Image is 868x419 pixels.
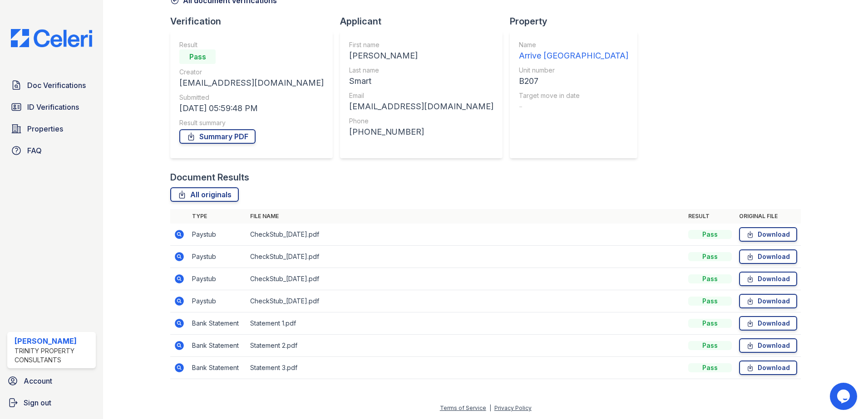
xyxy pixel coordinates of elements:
[4,29,99,47] img: CE_Logo_Blue-a8612792a0a2168367f1c8372b55b34899dd931a85d93a1a3d3e32e68fde9ad4.png
[4,372,99,390] a: Account
[27,145,42,156] span: FAQ
[519,49,628,62] div: Arrive [GEOGRAPHIC_DATA]
[739,361,797,375] a: Download
[519,40,628,49] div: Name
[519,75,628,88] div: B207
[179,118,324,127] div: Result summary
[170,187,239,202] a: All originals
[688,297,732,306] div: Pass
[179,40,324,49] div: Result
[739,338,797,353] a: Download
[688,274,732,283] div: Pass
[739,294,797,308] a: Download
[489,404,491,411] div: |
[7,120,96,138] a: Properties
[7,141,96,160] a: FAQ
[494,404,532,411] a: Privacy Policy
[179,68,324,77] div: Creator
[739,227,797,242] a: Download
[247,290,685,312] td: CheckStub_[DATE].pdf
[440,404,486,411] a: Terms of Service
[247,312,685,335] td: Statement 1.pdf
[179,102,324,115] div: [DATE] 05:59:48 PM
[830,383,859,410] iframe: chat widget
[688,363,732,372] div: Pass
[247,209,685,224] th: File name
[735,209,801,224] th: Original file
[7,98,96,116] a: ID Verifications
[188,357,247,379] td: Bank Statement
[688,341,732,350] div: Pass
[188,290,247,312] td: Paystub
[349,117,493,126] div: Phone
[349,100,493,113] div: [EMAIL_ADDRESS][DOMAIN_NAME]
[349,40,493,49] div: First name
[739,272,797,286] a: Download
[688,319,732,328] div: Pass
[349,49,493,62] div: [PERSON_NAME]
[179,93,324,102] div: Submitted
[4,394,99,412] a: Sign out
[688,230,732,239] div: Pass
[24,397,51,408] span: Sign out
[15,346,92,365] div: Trinity Property Consultants
[179,77,324,89] div: [EMAIL_ADDRESS][DOMAIN_NAME]
[349,75,493,88] div: Smart
[27,80,86,91] span: Doc Verifications
[188,312,247,335] td: Bank Statement
[349,66,493,75] div: Last name
[739,316,797,331] a: Download
[188,246,247,268] td: Paystub
[7,76,96,94] a: Doc Verifications
[247,246,685,268] td: CheckStub_[DATE].pdf
[688,252,732,261] div: Pass
[519,66,628,75] div: Unit number
[27,123,63,134] span: Properties
[349,126,493,138] div: [PHONE_NUMBER]
[247,224,685,246] td: CheckStub_[DATE].pdf
[510,15,645,28] div: Property
[519,40,628,62] a: Name Arrive [GEOGRAPHIC_DATA]
[519,91,628,100] div: Target move in date
[188,224,247,246] td: Paystub
[349,91,493,100] div: Email
[170,171,249,184] div: Document Results
[739,249,797,264] a: Download
[24,375,52,386] span: Account
[27,102,79,112] span: ID Verifications
[188,335,247,357] td: Bank Statement
[247,335,685,357] td: Statement 2.pdf
[170,15,340,28] div: Verification
[179,129,256,144] a: Summary PDF
[685,209,735,224] th: Result
[340,15,510,28] div: Applicant
[188,268,247,290] td: Paystub
[519,100,628,113] div: -
[188,209,247,224] th: Type
[15,336,92,346] div: [PERSON_NAME]
[247,268,685,290] td: CheckStub_[DATE].pdf
[247,357,685,379] td: Statement 3.pdf
[179,49,216,64] div: Pass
